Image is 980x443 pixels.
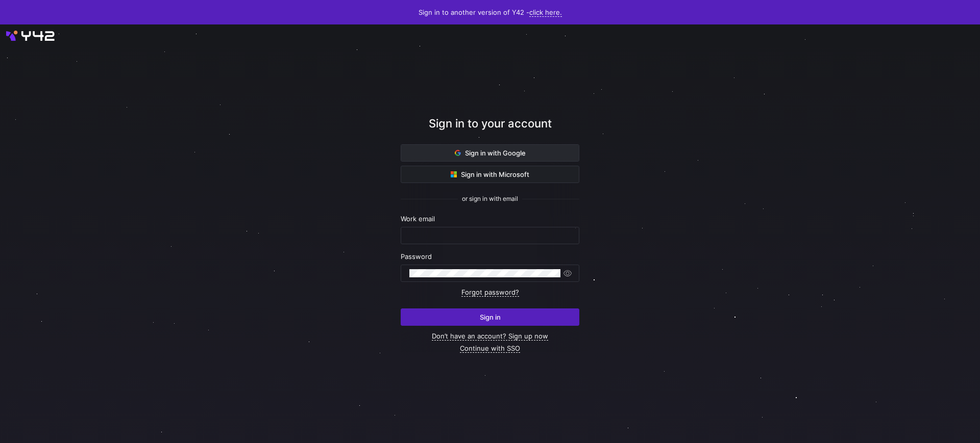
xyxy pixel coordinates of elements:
[460,344,520,353] a: Continue with SSO
[480,313,501,321] span: Sign in
[401,115,579,144] div: Sign in to your account
[455,149,526,157] span: Sign in with Google
[401,252,432,260] span: Password
[401,308,579,326] button: Sign in
[461,288,519,297] a: Forgot password?
[462,195,518,202] span: or sign in with email
[401,144,579,162] button: Sign in with Google
[432,332,548,341] a: Don’t have an account? Sign up now
[401,215,435,223] span: Work email
[451,170,529,178] span: Sign in with Microsoft
[529,8,562,17] a: click here.
[401,166,579,183] button: Sign in with Microsoft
